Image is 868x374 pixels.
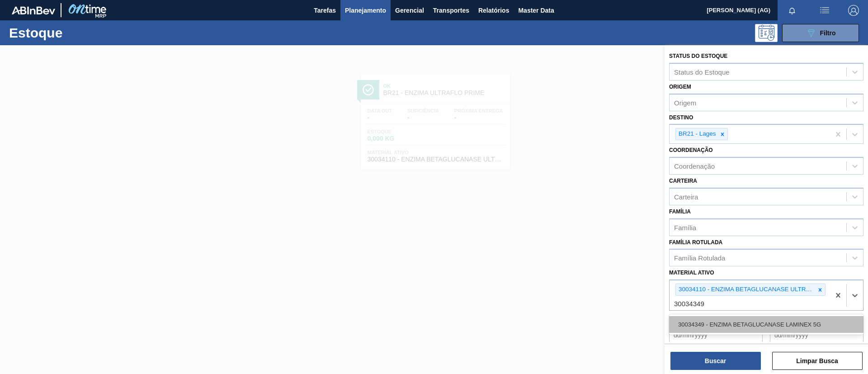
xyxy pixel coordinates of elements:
label: Origem [669,84,691,90]
button: Filtro [782,24,859,42]
div: BR21 - Lages [676,128,717,140]
div: 30034349 - ENZIMA BETAGLUCANASE LAMINEX 5G [669,316,863,333]
input: dd/mm/yyyy [669,326,763,344]
label: Família [669,208,691,215]
div: Status do Estoque [674,68,730,76]
span: Planejamento [345,5,386,16]
span: Tarefas [314,5,336,16]
span: Master Data [518,5,554,16]
label: Família Rotulada [669,239,722,246]
label: Carteira [669,178,697,184]
span: Gerencial [395,5,424,16]
span: Relatórios [478,5,509,16]
label: Coordenação [669,147,713,153]
button: Notificações [778,4,807,17]
div: Família Rotulada [674,254,725,262]
img: userActions [819,5,830,16]
div: Carteira [674,193,698,200]
span: Filtro [820,29,836,37]
div: 30034110 - ENZIMA BETAGLUCANASE ULTRAFLO PRIME [676,284,815,295]
div: Origem [674,99,696,106]
img: Logout [848,5,859,16]
input: dd/mm/yyyy [770,326,863,344]
div: Família [674,223,696,231]
label: Destino [669,114,693,121]
label: Status do Estoque [669,53,727,59]
div: Pogramando: nenhum usuário selecionado [755,24,778,42]
h1: Estoque [9,28,144,38]
div: Coordenação [674,162,715,170]
span: Transportes [433,5,469,16]
label: Material ativo [669,270,714,276]
img: TNhmsLtSVTkK8tSr43FrP2fwEKptu5GPRR3wAAAABJRU5ErkJggg== [12,6,55,14]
